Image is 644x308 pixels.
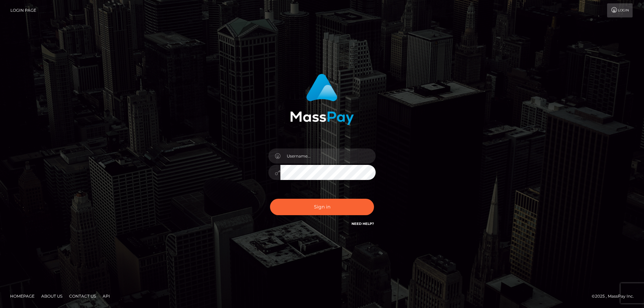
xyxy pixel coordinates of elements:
div: © 2025 , MassPay Inc. [592,293,639,300]
a: Login Page [10,3,36,17]
a: Homepage [7,291,37,301]
button: Sign in [270,199,374,215]
input: Username... [280,148,376,164]
a: Login [607,3,633,17]
a: API [100,291,113,301]
img: MassPay Login [290,74,354,125]
a: About Us [39,291,65,301]
a: Contact Us [66,291,99,301]
a: Need Help? [352,222,374,226]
